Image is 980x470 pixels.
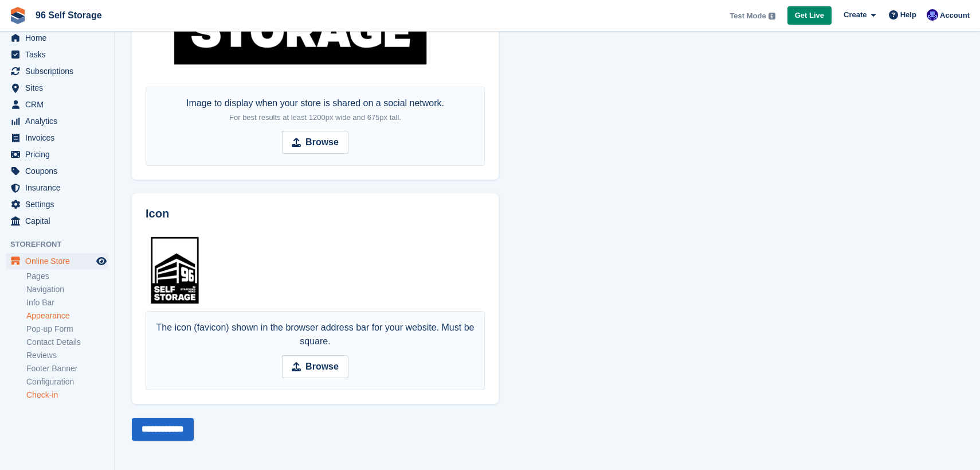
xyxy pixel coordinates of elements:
a: menu [6,113,108,129]
a: menu [6,253,108,269]
a: Reviews [26,350,108,361]
span: Home [25,30,94,46]
div: Image to display when your store is shared on a social network. [186,96,444,124]
img: logo_orange.svg [18,18,28,28]
span: Sites [25,80,94,96]
a: Contact Details [26,337,108,348]
a: menu [6,30,108,46]
a: menu [6,163,108,179]
a: Footer Banner [26,363,108,374]
img: website_grey.svg [18,30,28,39]
a: Navigation [26,284,108,295]
span: Capital [25,213,94,229]
a: 96 Self Storage [31,6,107,25]
span: Storefront [10,239,114,250]
img: tab_domain_overview_orange.svg [31,67,40,76]
h2: Icon [146,207,485,220]
span: Subscriptions [25,63,94,79]
img: icon-info-grey-7440780725fd019a000dd9b08b2336e03edf1995a4989e88bcd33f0948082b44.svg [769,13,775,20]
span: Help [900,9,916,21]
a: menu [6,63,108,79]
span: Analytics [25,113,94,129]
a: menu [6,80,108,96]
span: Test Mode [730,10,766,22]
a: menu [6,180,108,196]
strong: Browse [305,135,339,149]
span: Invoices [25,130,94,146]
a: Get Live [787,6,832,25]
span: For best results at least 1200px wide and 675px tall. [229,113,401,122]
img: stora-icon-8386f47178a22dfd0bd8f6a31ec36ba5ce8667c1dd55bd0f319d3a0aa187defe.svg [9,7,26,24]
span: Tasks [25,46,94,63]
input: Browse [282,131,348,154]
a: Info Bar [26,297,108,308]
a: Preview store [95,254,108,268]
span: Create [844,9,867,21]
a: Pages [26,271,108,282]
a: Configuration [26,376,108,387]
a: Appearance [26,310,108,321]
span: Coupons [25,163,94,179]
img: Jem Plester [927,9,938,21]
span: Pricing [25,146,94,162]
span: Account [940,10,970,21]
span: Online Store [25,253,94,269]
span: CRM [25,96,94,112]
span: Get Live [795,10,824,21]
a: menu [6,130,108,146]
div: v 4.0.25 [32,18,56,28]
a: menu [6,46,108,63]
img: tab_keywords_by_traffic_grey.svg [114,67,123,76]
img: Fat%20Panda%20(1080%20x%201350%20px)%20(20).png [146,234,204,307]
div: Keywords by Traffic [127,68,193,75]
a: menu [6,146,108,162]
a: Pop-up Form [26,324,108,335]
a: menu [6,96,108,112]
a: Check-in [26,390,108,401]
a: menu [6,213,108,229]
span: Insurance [25,180,94,196]
span: Settings [25,196,94,212]
div: The icon (favicon) shown in the browser address bar for your website. Must be square. [152,321,479,348]
div: Domain: [DOMAIN_NAME] [30,30,126,39]
a: menu [6,196,108,212]
div: Domain Overview [44,68,103,75]
input: Browse [282,355,348,378]
strong: Browse [305,360,339,374]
